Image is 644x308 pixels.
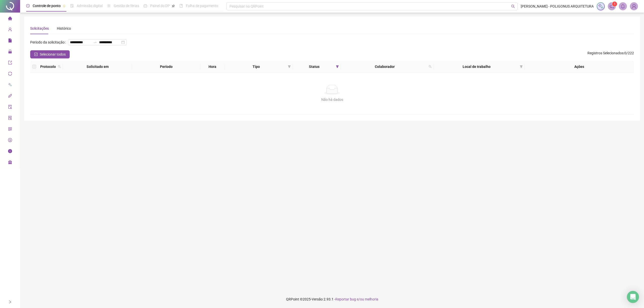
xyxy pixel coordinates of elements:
[186,4,218,8] span: Folha de pagamento
[8,125,12,135] span: qrcode
[287,63,292,70] span: filter
[30,50,70,58] button: Selecionar todos
[179,4,183,8] span: book
[8,25,12,35] span: user-add
[8,58,12,68] span: export
[8,114,12,124] span: solution
[93,40,97,44] span: swap-right
[8,92,12,102] span: api
[57,63,62,70] span: search
[614,2,616,6] span: 1
[288,65,291,68] span: filter
[144,4,147,8] span: dashboard
[295,64,334,69] span: Status
[519,63,524,70] span: filter
[527,64,632,69] div: Ações
[429,65,432,68] span: search
[521,4,594,9] span: [PERSON_NAME] - POLIGONUS ARQUITETURA
[57,26,71,31] div: Histórico
[630,3,638,10] img: 19998
[598,4,603,9] img: sparkle-icon.fc2bf0ac1784a2077858766a79e2daf3.svg
[8,136,12,146] span: dollar
[8,47,12,57] span: lock
[107,4,111,8] span: sun
[227,64,286,69] span: Tipo
[77,4,103,8] span: Admissão digital
[36,97,628,102] div: Não há dados
[63,5,66,8] span: pushpin
[610,4,614,9] span: notification
[612,2,617,7] sup: 1
[26,4,30,8] span: clock-circle
[172,5,175,8] span: pushpin
[8,158,12,168] span: gift
[8,14,12,24] span: home
[8,69,12,79] span: sync
[8,300,12,304] span: right
[93,40,97,44] span: to
[40,64,56,69] span: Protocolo
[200,61,225,73] th: Hora
[511,5,515,8] span: search
[520,65,523,68] span: filter
[58,65,61,68] span: search
[587,51,624,55] span: Registros Selecionados
[343,64,427,69] span: Colaborador
[8,36,12,46] span: file
[587,50,634,58] span: : 0 / 222
[30,38,68,46] label: Período da solicitação
[20,290,644,308] footer: QRPoint © 2025 - 2.93.1 -
[150,4,170,8] span: Painel do DP
[336,65,339,68] span: filter
[114,4,139,8] span: Gestão de férias
[33,4,61,8] span: Controle de ponto
[70,4,74,8] span: file-done
[63,61,132,73] th: Solicitado em
[621,4,625,9] span: bell
[30,26,49,31] div: Solicitações
[335,63,340,70] span: filter
[428,63,433,70] span: search
[8,103,12,113] span: audit
[132,61,200,73] th: Período
[436,64,518,69] span: Local de trabalho
[34,53,38,56] span: check-square
[335,297,378,301] span: Reportar bug e/ou melhoria
[40,52,66,57] span: Selecionar todos
[312,297,323,301] span: Versão
[627,291,639,303] div: Open Intercom Messenger
[8,147,12,157] span: info-circle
